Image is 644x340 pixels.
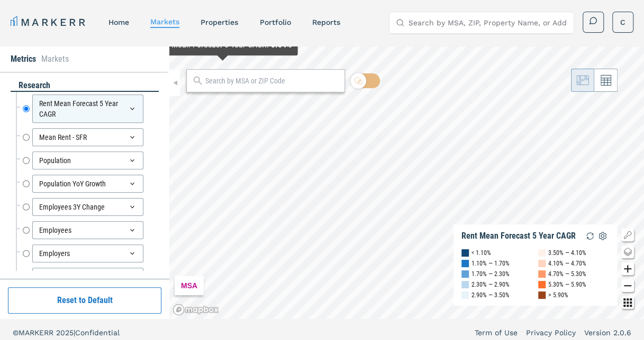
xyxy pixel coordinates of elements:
div: < 1.10% [471,248,491,258]
span: 2025 | [56,328,75,337]
a: reports [312,18,340,26]
span: © [13,328,19,337]
button: C [612,12,633,33]
div: Rent Mean Forecast 5 Year CAGR [32,95,143,123]
div: $100K+ Gross Income % [32,268,143,286]
img: Settings [596,230,609,242]
img: Reload Legend [584,230,596,242]
div: > 5.90% [548,290,568,300]
a: home [108,18,129,26]
div: 2.30% — 2.90% [471,279,510,290]
li: Markets [41,53,69,65]
div: research [11,80,159,92]
span: Confidential [75,328,120,337]
a: Privacy Policy [526,327,576,338]
div: 1.70% — 2.30% [471,269,510,279]
button: Zoom out map button [621,279,634,292]
div: 2.90% — 3.50% [471,290,510,300]
div: Employers [32,244,143,262]
button: Zoom in map button [621,262,634,275]
a: Portfolio [259,18,291,26]
li: Metrics [11,53,36,65]
a: properties [201,18,238,26]
a: Term of Use [475,327,518,338]
a: markets [150,17,179,26]
button: Change style map button [621,245,634,258]
input: Search by MSA or ZIP Code [205,75,339,87]
div: Population [32,152,143,169]
button: Show/Hide Legend Map Button [621,229,634,241]
button: Reset to Default [8,287,161,314]
span: MARKERR [19,328,56,337]
div: 4.70% — 5.30% [548,269,586,279]
input: Search by MSA, ZIP, Property Name, or Address [409,12,567,33]
button: Other options map button [621,296,634,309]
a: Mapbox logo [173,304,219,316]
div: 4.10% — 4.70% [548,258,586,269]
div: Employees [32,221,143,239]
a: MARKERR [11,15,87,30]
div: Rent Mean Forecast 5 Year CAGR [461,231,576,241]
div: 3.50% — 4.10% [548,248,586,258]
div: Employees 3Y Change [32,198,143,216]
div: 1.10% — 1.70% [471,258,510,269]
span: C [620,17,625,27]
div: Population YoY Growth [32,175,143,193]
canvas: Map [169,46,644,319]
div: Mean Rent - SFR [32,128,143,146]
a: Version 2.0.6 [584,327,631,338]
div: 5.30% — 5.90% [548,279,586,290]
div: MSA [175,276,204,295]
